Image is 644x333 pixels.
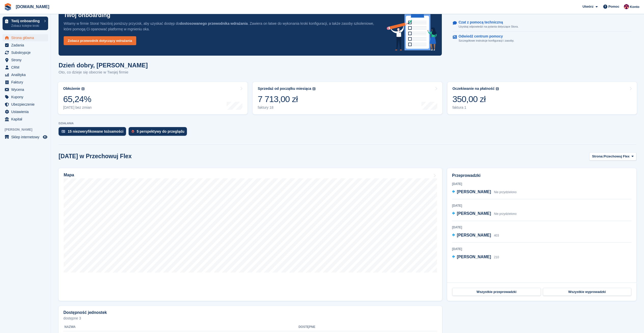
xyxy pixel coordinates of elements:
a: menu [3,108,48,115]
a: menu [3,79,48,86]
a: menu [3,101,48,108]
img: verify_identity-adf6edd0f0f0b5bbfe63781bf79b02c33cf7c696d77639b501bdc392416b5a36.svg [62,130,65,133]
a: menu [3,86,48,93]
a: 5 perspektywy do przeglądu [129,127,190,138]
a: Obłożenie 65,24% [DATE] bez zmian [58,82,248,114]
h1: Dzień dobry, [PERSON_NAME] [59,62,148,69]
span: Utwórz [582,4,593,9]
span: Subskrypcje [11,49,42,56]
span: 210 [494,255,499,259]
a: menu [3,116,48,123]
div: 15 niezweryfikowane tożsamości [68,129,124,133]
button: Strona: Przechowuj Flex [589,152,636,161]
span: Wycena [11,86,42,93]
img: Mateusz Kacwin [624,4,629,9]
span: [PERSON_NAME] [457,255,491,259]
p: Zobacz kolejne kroki [11,23,42,28]
a: Odwiedź centrum pomocy Szczegółowe instrukcje konfiguracji i zasoby. [453,32,632,45]
span: Kapitał [11,116,42,123]
a: [DOMAIN_NAME] [14,3,51,11]
a: menu [3,133,48,141]
th: Dostępne [298,323,383,331]
p: Odwiedź centrum pomocy [459,34,510,39]
a: Czat z pomocą techniczną Uzyskaj odpowiedzi na pytania dotyczące Stora. [453,18,632,32]
img: icon-info-grey-7440780725fd019a000dd9b08b2336e03edf1995a4989e88bcd33f0948082b44.svg [312,87,316,90]
div: 7 713,00 zł [258,94,316,104]
span: [PERSON_NAME] [5,127,51,132]
div: [DATE] [452,182,632,186]
a: 15 niezweryfikowane tożsamości [59,127,129,138]
a: menu [3,34,48,41]
div: 65,24% [63,94,92,104]
a: menu [3,42,48,49]
span: Nie przydzielono [494,190,517,194]
h2: [DATE] w Przechowuj Flex [59,153,132,160]
a: Zobacz przewodnik dotyczący wdrażania [64,36,136,45]
img: icon-info-grey-7440780725fd019a000dd9b08b2336e03edf1995a4989e88bcd33f0948082b44.svg [496,87,499,90]
a: Sprzedaż od początku miesiąca 7 713,00 zł faktury 18 [253,82,442,114]
img: prospect-51fa495bee0391a8d652442698ab0144808aea92771e9ea1ae160a38d050c398.svg [132,130,134,133]
div: 350,00 zł [453,94,499,104]
a: [PERSON_NAME] Nie przydzielono [452,211,516,217]
p: Uzyskaj odpowiedzi na pytania dotyczące Stora. [459,24,518,29]
span: Strony [11,56,42,64]
div: [DATE] [452,247,632,251]
div: [DATE] [452,225,632,230]
a: menu [3,64,48,71]
a: menu [3,93,48,101]
a: Wszystkie przeprowadzki [452,288,541,296]
span: Pomoc [608,4,619,9]
span: [PERSON_NAME] [457,211,491,216]
a: Oczekiwanie na płatność 350,00 zł faktura 1 [447,82,637,114]
h2: Przeprowadzki [452,172,632,179]
div: 5 perspektywy do przeglądu [137,129,185,133]
img: icon-info-grey-7440780725fd019a000dd9b08b2336e03edf1995a4989e88bcd33f0948082b44.svg [81,87,85,90]
span: 403 [494,234,499,237]
div: [DATE] bez zmian [63,105,92,110]
p: Witamy w firmie Stora! Naciśnij poniższy przycisk, aby uzyskać dostęp do . Zawiera on łatwe do wy... [64,21,379,32]
span: Zadania [11,42,42,49]
span: Analityka [11,71,42,78]
a: [PERSON_NAME] 403 [452,232,499,239]
span: Ustawienia [11,108,42,115]
a: [PERSON_NAME] Nie przydzielono [452,189,516,195]
img: onboarding-info-6c161a55d2c0e0a8cae90662b2fe09162a5109e8cc188191df67fb4f79e88e88.svg [387,12,437,51]
span: Strona: [592,154,604,159]
div: Obłożenie [63,87,80,91]
a: [PERSON_NAME] 210 [452,254,499,261]
span: Kupony [11,93,42,101]
th: Nazwa [63,323,298,331]
p: Czat z pomocą techniczną [459,20,514,24]
span: Konto [630,4,639,9]
div: [DATE] [452,203,632,208]
div: Oczekiwanie na płatność [453,87,495,91]
div: Sprzedaż od początku miesiąca [258,87,311,91]
div: faktury 18 [258,105,316,110]
a: menu [3,56,48,64]
span: Sklep internetowy [11,133,42,141]
span: Przechowuj Flex [604,154,629,159]
a: Podgląd sklepu [42,134,48,140]
a: menu [3,49,48,56]
span: Nie przydzielono [494,212,517,216]
p: dostępne 3 [63,316,437,320]
p: DZIAŁANIA [59,122,636,125]
h2: Dostępność jednostek [63,310,107,315]
span: Faktury [11,79,42,86]
a: menu [3,71,48,78]
span: CRM [11,64,42,71]
a: Wszystkie wyprowadzki [543,288,632,296]
p: Twój onboarding [64,12,111,18]
span: [PERSON_NAME] [457,233,491,237]
p: Oto, co dzieje się obecnie w Twojej firmie [59,69,148,75]
a: Twój onboarding Zobacz kolejne kroki [3,17,48,30]
img: stora-icon-8386f47178a22dfd0bd8f6a31ec36ba5ce8667c1dd55bd0f319d3a0aa187defe.svg [4,3,12,11]
div: faktura 1 [453,105,499,110]
span: Strona główna [11,34,42,41]
span: [PERSON_NAME] [457,190,491,194]
p: Szczegółowe instrukcje konfiguracji i zasoby. [459,39,514,43]
p: Twój onboarding [11,19,42,23]
a: Mapa [59,168,442,301]
h2: Mapa [64,173,74,177]
strong: dostosowanego przewodnika wdrażania [180,21,248,26]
